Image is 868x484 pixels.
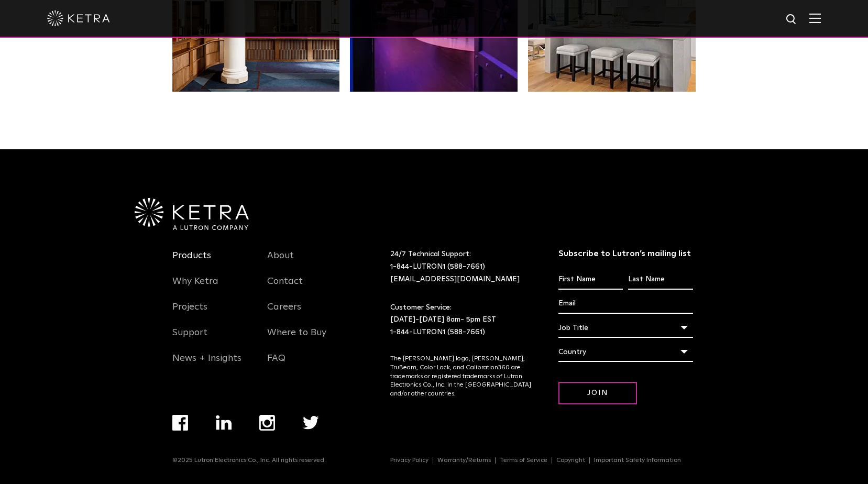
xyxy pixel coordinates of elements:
[172,250,211,274] a: Products
[552,457,590,464] a: Copyright
[433,457,496,464] a: Warranty/Returns
[172,457,326,464] p: ©2025 Lutron Electronics Co., Inc. All rights reserved.
[785,13,798,26] img: search icon
[558,318,693,338] div: Job Title
[496,457,552,464] a: Terms of Service
[172,353,241,377] a: News + Insights
[216,415,232,430] img: linkedin
[267,327,326,351] a: Where to Buy
[172,415,347,457] div: Navigation Menu
[390,328,485,336] a: 1-844-LUTRON1 (588-7661)
[558,382,637,404] input: Join
[390,248,532,285] p: 24/7 Technical Support:
[172,301,207,325] a: Projects
[135,198,249,230] img: Ketra-aLutronCo_White_RGB
[172,276,218,300] a: Why Ketra
[390,276,520,283] a: [EMAIL_ADDRESS][DOMAIN_NAME]
[390,457,696,464] div: Navigation Menu
[259,415,275,431] img: instagram
[390,302,532,339] p: Customer Service: [DATE]-[DATE] 8am- 5pm EST
[558,342,693,362] div: Country
[558,248,693,259] h3: Subscribe to Lutron’s mailing list
[267,276,303,300] a: Contact
[809,13,821,23] img: Hamburger%20Nav.svg
[172,415,188,431] img: facebook
[172,248,252,377] div: Navigation Menu
[172,327,207,351] a: Support
[267,301,301,325] a: Careers
[558,294,693,314] input: Email
[386,457,433,464] a: Privacy Policy
[267,250,294,274] a: About
[47,10,110,26] img: ketra-logo-2019-white
[390,263,485,270] a: 1-844-LUTRON1 (588-7661)
[267,353,285,377] a: FAQ
[267,248,347,377] div: Navigation Menu
[390,355,532,399] p: The [PERSON_NAME] logo, [PERSON_NAME], TruBeam, Color Lock, and Calibration360 are trademarks or ...
[590,457,685,464] a: Important Safety Information
[558,270,623,290] input: First Name
[303,416,319,430] img: twitter
[628,270,693,290] input: Last Name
